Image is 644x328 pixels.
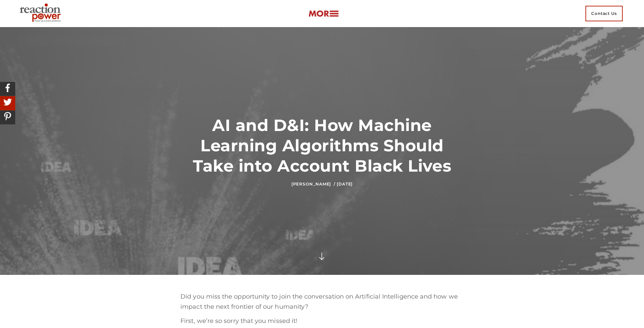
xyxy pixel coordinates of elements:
img: Share On Twitter [2,96,14,108]
p: Did you miss the opportunity to join the conversation on Artificial Intelligence and how we impac... [180,292,464,312]
span: Contact Us [585,6,623,21]
p: First, we’re so sorry that you missed it! [180,316,464,326]
img: more-btn.png [308,10,339,18]
h1: AI and D&I: How Machine Learning Algorithms Should Take into Account Black Lives [180,115,464,176]
img: Share On Facebook [2,82,14,94]
img: Share On Pinterest [2,110,14,122]
time: [DATE] [337,181,353,187]
a: [PERSON_NAME] / [291,181,335,187]
img: Executive Branding | Personal Branding Agency [17,1,66,26]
